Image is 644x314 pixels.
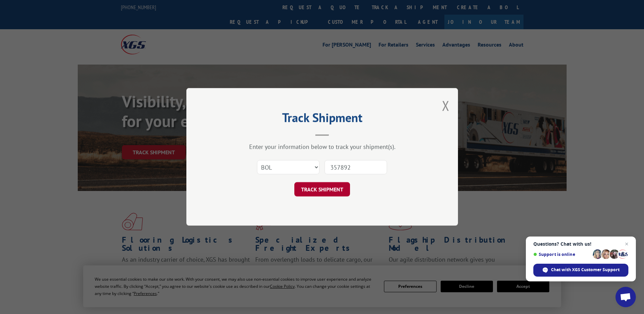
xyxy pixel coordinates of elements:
[623,240,631,248] span: Close chat
[615,287,636,307] div: Open chat
[533,264,628,277] div: Chat with XGS Customer Support
[294,182,350,197] button: TRACK SHIPMENT
[533,252,590,257] span: Support is online
[551,267,620,273] span: Chat with XGS Customer Support
[220,143,424,151] div: Enter your information below to track your shipment(s).
[325,160,387,175] input: Number(s)
[533,241,628,247] span: Questions? Chat with us!
[220,113,424,126] h2: Track Shipment
[442,97,449,115] button: Close modal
